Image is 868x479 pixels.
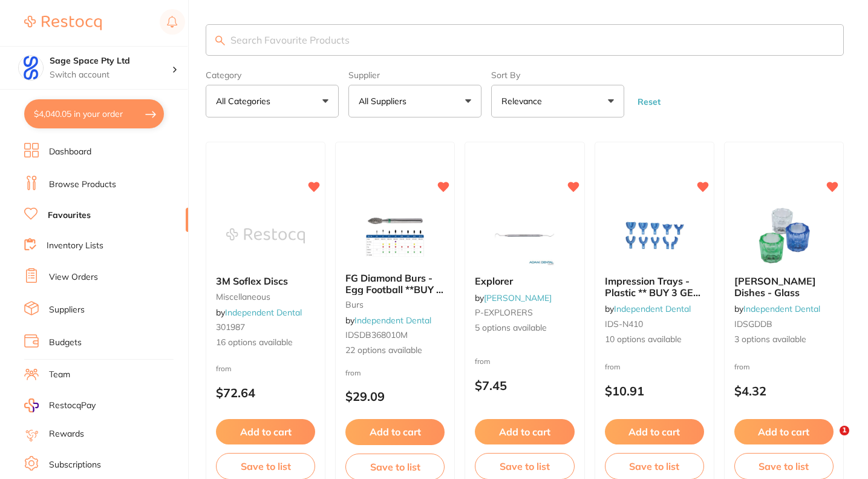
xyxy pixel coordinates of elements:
[226,205,305,266] img: 3M Soflex Discs
[348,85,481,117] button: All Suppliers
[734,362,750,371] span: from
[345,368,361,377] span: from
[216,364,232,373] span: from
[49,304,85,316] a: Suppliers
[50,55,172,67] h4: Sage Space Pty Ltd
[345,389,445,403] p: $29.09
[475,419,574,444] button: Add to cart
[24,398,39,412] img: RestocqPay
[216,307,302,318] span: by
[354,315,431,326] a: Independent Dental
[743,303,820,314] a: Independent Dental
[605,384,704,398] p: $10.91
[206,24,844,56] input: Search Favourite Products
[734,303,820,314] span: by
[216,419,315,444] button: Add to cart
[49,428,84,440] a: Rewards
[206,85,339,117] button: All Categories
[605,419,704,444] button: Add to cart
[491,70,624,80] label: Sort By
[734,319,772,329] span: IDSGDDB
[216,292,315,302] small: miscellaneous
[745,205,823,266] img: Dappen Dishes - Glass
[614,303,691,314] a: Independent Dental
[49,146,91,158] a: Dashboard
[47,240,103,252] a: Inventory Lists
[475,276,574,286] b: Explorer
[605,276,704,298] b: Impression Trays - Plastic ** BUY 3 GET 1 FREE**
[345,315,431,326] span: by
[345,300,445,309] small: burs
[475,275,513,287] span: Explorer
[734,334,834,346] span: 3 options available
[475,357,491,366] span: from
[24,16,102,30] img: Restocq Logo
[605,303,691,314] span: by
[216,275,288,287] span: 3M Soflex Discs
[216,337,315,349] span: 16 options available
[475,322,574,334] span: 5 options available
[359,95,411,107] p: All Suppliers
[356,202,434,263] img: FG Diamond Burs - Egg Football **BUY 5 GET 1 FREE**
[501,95,547,107] p: Relevance
[49,369,70,381] a: Team
[24,398,96,412] a: RestocqPay
[475,307,533,318] span: P-EXPLORERS
[216,95,275,107] p: All Categories
[484,292,552,303] a: [PERSON_NAME]
[605,334,704,346] span: 10 options available
[475,292,552,303] span: by
[49,179,116,191] a: Browse Products
[605,275,700,309] span: Impression Trays - Plastic ** BUY 3 GET 1 FREE**
[345,345,445,357] span: 22 options available
[475,378,574,392] p: $7.45
[49,400,96,412] span: RestocqPay
[348,70,481,80] label: Supplier
[216,276,315,286] b: 3M Soflex Discs
[815,426,844,455] iframe: Intercom live chat
[615,205,694,266] img: Impression Trays - Plastic ** BUY 3 GET 1 FREE**
[491,85,624,117] button: Relevance
[24,99,164,128] button: $4,040.05 in your order
[345,273,445,295] b: FG Diamond Burs - Egg Football **BUY 5 GET 1 FREE**
[734,276,834,298] b: Dappen Dishes - Glass
[225,307,302,318] a: Independent Dental
[345,419,445,444] button: Add to cart
[49,337,82,349] a: Budgets
[634,96,664,107] button: Reset
[24,9,102,37] a: Restocq Logo
[49,271,98,283] a: View Orders
[840,426,849,435] span: 1
[345,329,408,340] span: IDSDB368010M
[605,362,621,371] span: from
[50,69,172,81] p: Switch account
[216,322,245,332] span: 301987
[734,275,816,298] span: [PERSON_NAME] Dishes - Glass
[216,386,315,400] p: $72.64
[206,70,339,80] label: Category
[19,56,43,80] img: Sage Space Pty Ltd
[605,319,643,329] span: IDS-N410
[485,205,564,266] img: Explorer
[48,210,91,222] a: Favourites
[49,459,101,471] a: Subscriptions
[734,419,834,444] button: Add to cart
[345,272,443,306] span: FG Diamond Burs - Egg Football **BUY 5 GET 1 FREE**
[734,384,834,398] p: $4.32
